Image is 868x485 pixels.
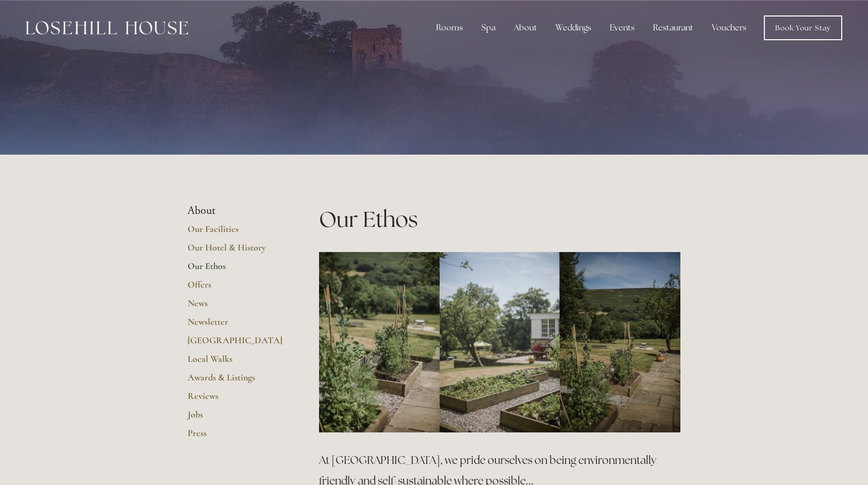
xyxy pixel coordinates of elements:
a: Awards & Listings [188,372,286,390]
img: photos of the garden beds, Losehill Hotel [319,252,440,433]
a: Our Facilities [188,223,286,242]
a: Newsletter [188,316,286,335]
div: Events [602,18,643,38]
div: Weddings [547,18,599,38]
a: Offers [188,279,286,297]
a: Local Walks [188,353,286,372]
a: Press [188,427,286,446]
li: About [188,204,286,218]
div: Spa [473,18,504,38]
a: Reviews [188,390,286,409]
a: Jobs [188,409,286,427]
a: Book Your Stay [764,15,842,40]
h1: Our Ethos [319,204,680,235]
img: Losehill House [26,21,188,35]
a: [GEOGRAPHIC_DATA] [188,335,286,353]
a: News [188,297,286,316]
a: Our Ethos [188,260,286,279]
div: About [506,18,545,38]
a: Our Hotel & History [188,242,286,260]
div: Rooms [428,18,471,38]
div: Restaurant [645,18,702,38]
img: Photo of vegetable garden bed, Losehill Hotel [560,252,680,433]
a: Vouchers [704,18,755,38]
img: vegetable garden bed, Losehill Hotel [440,252,560,433]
